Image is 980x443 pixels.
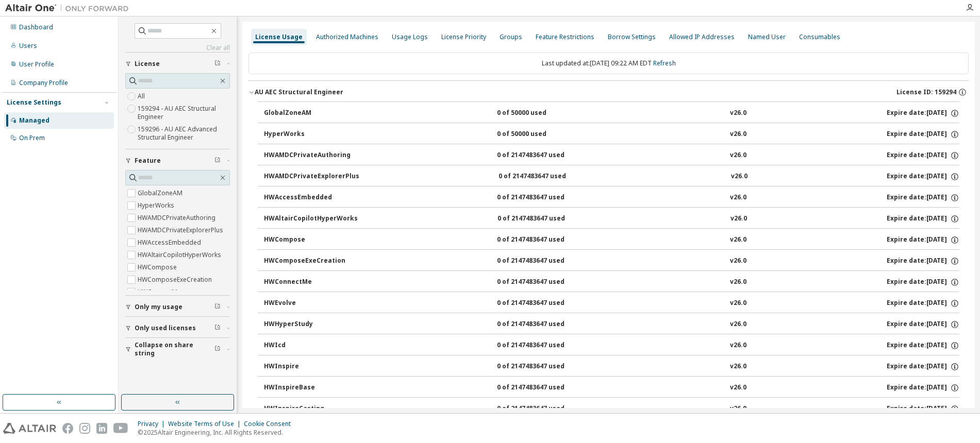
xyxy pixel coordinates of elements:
span: Feature [135,157,161,165]
label: GlobalZoneAM [138,187,185,199]
div: GlobalZoneAM [264,109,357,118]
div: v26.0 [730,235,746,245]
div: v26.0 [730,341,746,350]
label: HWAltairCopilotHyperWorks [138,249,223,261]
div: 0 of 2147483647 used [497,257,590,266]
a: Refresh [653,59,676,67]
div: On Prem [19,134,45,142]
button: Only used licenses [125,317,230,339]
div: HWInspire [264,362,357,371]
div: HWAccessEmbedded [264,193,357,202]
div: User Profile [19,60,54,69]
div: Expire date: [DATE] [887,362,959,371]
div: Cookie Consent [244,420,297,428]
div: HWInspireBase [264,383,357,393]
div: v26.0 [730,404,746,414]
div: Expire date: [DATE] [887,109,959,118]
div: v26.0 [730,193,746,202]
button: HyperWorks0 of 50000 usedv26.0Expire date:[DATE] [264,123,959,146]
div: 0 of 2147483647 used [497,235,590,245]
div: Expire date: [DATE] [887,235,959,245]
button: GlobalZoneAM0 of 50000 usedv26.0Expire date:[DATE] [264,102,959,125]
span: License ID: 159294 [896,88,956,96]
button: HWCompose0 of 2147483647 usedv26.0Expire date:[DATE] [264,229,959,251]
button: HWHyperStudy0 of 2147483647 usedv26.0Expire date:[DATE] [264,313,959,336]
div: HWAMDCPrivateAuthoring [264,151,357,160]
span: Clear filter [214,303,221,311]
img: instagram.svg [79,423,90,434]
div: v26.0 [730,109,746,118]
div: Expire date: [DATE] [887,278,959,287]
div: Expire date: [DATE] [887,341,959,350]
div: HWCompose [264,235,357,245]
img: facebook.svg [62,423,73,434]
div: Expire date: [DATE] [887,130,959,139]
div: HWAltairCopilotHyperWorks [264,214,358,224]
div: 0 of 50000 used [497,130,590,139]
div: HWHyperStudy [264,320,357,329]
label: HWAMDCPrivateExplorerPlus [138,224,225,236]
button: Collapse on share string [125,338,230,361]
div: Expire date: [DATE] [887,299,959,308]
div: AU AEC Structural Engineer [255,88,343,96]
button: Only my usage [125,296,230,318]
button: HWAltairCopilotHyperWorks0 of 2147483647 usedv26.0Expire date:[DATE] [264,208,959,230]
div: 0 of 50000 used [497,109,590,118]
div: License Usage [255,33,303,41]
div: 0 of 2147483647 used [497,299,590,308]
button: HWComposeExeCreation0 of 2147483647 usedv26.0Expire date:[DATE] [264,250,959,272]
button: AU AEC Structural EngineerLicense ID: 159294 [248,81,969,104]
div: Expire date: [DATE] [887,320,959,329]
div: Allowed IP Addresses [669,33,735,41]
button: HWInspireBase0 of 2147483647 usedv26.0Expire date:[DATE] [264,377,959,399]
div: v26.0 [730,130,746,139]
div: 0 of 2147483647 used [497,193,590,202]
div: Groups [500,33,522,41]
span: Clear filter [214,345,221,353]
img: Altair One [5,3,134,13]
div: v26.0 [730,151,746,160]
button: HWInspireCasting0 of 2147483647 usedv26.0Expire date:[DATE] [264,398,959,420]
label: 159296 - AU AEC Advanced Structural Engineer [138,123,230,144]
div: Expire date: [DATE] [887,151,959,160]
button: HWEvolve0 of 2147483647 usedv26.0Expire date:[DATE] [264,292,959,315]
div: Expire date: [DATE] [887,193,959,202]
button: Feature [125,149,230,172]
div: Company Profile [19,79,68,87]
span: Only used licenses [135,324,196,332]
div: 0 of 2147483647 used [499,172,591,181]
div: v26.0 [730,214,747,224]
div: Users [19,42,37,50]
div: License Settings [7,98,61,107]
button: HWIcd0 of 2147483647 usedv26.0Expire date:[DATE] [264,334,959,357]
div: Expire date: [DATE] [887,214,959,224]
div: 0 of 2147483647 used [497,320,590,329]
div: v26.0 [730,257,746,266]
div: v26.0 [730,362,746,371]
div: v26.0 [730,383,746,393]
span: Collapse on share string [135,341,214,357]
label: HWAMDCPrivateAuthoring [138,212,218,224]
div: License Priority [441,33,486,41]
div: HyperWorks [264,130,357,139]
span: Only my usage [135,303,182,311]
span: Clear filter [214,324,221,332]
img: linkedin.svg [96,423,107,434]
div: Named User [748,33,786,41]
div: Last updated at: [DATE] 09:22 AM EDT [248,53,969,74]
div: Privacy [138,420,168,428]
div: 0 of 2147483647 used [497,404,590,414]
button: License [125,53,230,75]
div: 0 of 2147483647 used [497,341,590,350]
div: Dashboard [19,23,53,31]
label: HWComposeExeCreation [138,274,214,286]
div: Expire date: [DATE] [887,383,959,393]
button: HWAMDCPrivateExplorerPlus0 of 2147483647 usedv26.0Expire date:[DATE] [264,165,959,188]
div: Managed [19,116,49,125]
div: Expire date: [DATE] [887,257,959,266]
label: HWConnectMe [138,286,183,298]
span: Clear filter [214,157,221,165]
div: Borrow Settings [608,33,656,41]
div: HWInspireCasting [264,404,357,414]
span: Clear filter [214,60,221,68]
